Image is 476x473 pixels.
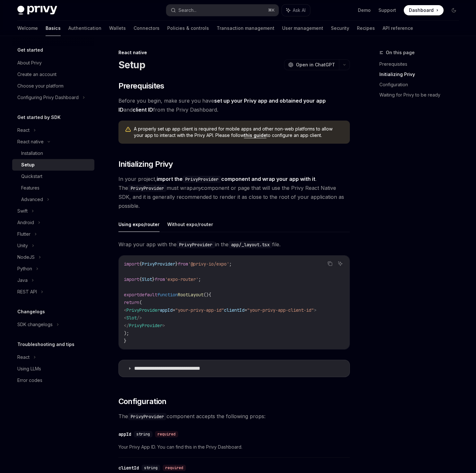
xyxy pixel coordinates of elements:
[209,292,211,298] span: {
[188,261,229,267] span: '@privy-io/expo'
[17,265,32,273] div: Python
[268,8,275,13] span: ⌘ K
[124,292,139,298] span: export
[217,21,274,36] a: Transaction management
[12,363,94,375] a: Using LLMs
[12,80,94,92] a: Choose your platform
[139,300,142,305] span: (
[118,174,350,210] span: In your project, . The must wrap component or page that will use the Privy React Native SDK, and ...
[178,6,196,14] div: Search...
[118,59,145,71] h1: Setup
[17,308,45,316] h5: Changelogs
[144,465,158,470] span: string
[137,315,142,321] span: />
[229,261,232,267] span: ;
[124,338,126,344] span: }
[124,330,129,336] span: );
[139,276,142,282] span: {
[124,261,139,267] span: import
[163,465,186,471] div: required
[175,261,178,267] span: }
[118,240,350,249] span: Wrap your app with the in the file.
[17,219,34,226] div: Android
[282,21,323,36] a: User management
[178,261,188,267] span: from
[12,159,94,171] a: Setup
[165,276,198,282] span: 'expo-router'
[128,413,167,420] code: PrivyProvider
[224,307,245,313] span: clientId
[198,276,201,282] span: ;
[17,276,28,284] div: Java
[12,148,94,159] a: Installation
[357,21,375,36] a: Recipes
[17,46,43,54] h5: Get started
[133,106,153,113] a: client ID
[129,323,162,328] span: PrivyProvider
[157,176,315,182] strong: import the component and wrap your app with it
[386,49,415,56] span: On this page
[12,69,94,80] a: Create an account
[177,241,215,248] code: PrivyProvider
[17,21,38,36] a: Welcome
[12,375,94,386] a: Error codes
[12,57,94,69] a: About Privy
[17,138,44,146] div: React native
[157,292,178,298] span: function
[118,49,350,56] div: React native
[126,315,137,321] span: Slot
[118,96,350,114] span: Before you begin, make sure you have and from the Privy Dashboard.
[21,196,43,203] div: Advanced
[109,21,126,36] a: Wallets
[118,81,164,91] span: Prerequisites
[379,69,464,80] a: Initializing Privy
[17,341,74,348] h5: Troubleshooting and tips
[155,276,165,282] span: from
[17,94,79,101] div: Configuring Privy Dashboard
[134,126,343,139] span: A properly set up app client is required for mobile apps and other non-web platforms to allow you...
[282,4,310,16] button: Ask AI
[245,307,247,313] span: =
[118,443,350,451] span: Your Privy App ID. You can find this in the Privy Dashboard.
[17,321,53,328] div: SDK changelogs
[166,4,279,16] button: Search...⌘K
[12,171,94,182] a: Quickstart
[284,59,339,70] button: Open in ChatGPT
[173,307,175,313] span: =
[17,126,30,134] div: React
[139,292,157,298] span: default
[17,353,30,361] div: React
[383,21,413,36] a: API reference
[21,173,42,180] div: Quickstart
[134,21,160,36] a: Connectors
[378,7,396,13] a: Support
[17,207,28,215] div: Swift
[17,82,64,90] div: Choose your platform
[126,307,160,313] span: PrivyProvider
[17,59,42,67] div: About Privy
[314,307,316,313] span: >
[17,376,42,384] div: Error codes
[409,7,434,13] span: Dashboard
[17,242,28,249] div: Unity
[229,241,272,248] code: app/_layout.tsx
[17,230,30,238] div: Flutter
[336,259,344,268] button: Ask AI
[128,185,167,192] code: PrivyProvider
[118,396,167,407] span: Configuration
[118,217,160,232] button: Using expo/router
[139,261,142,267] span: {
[142,276,152,282] span: Slot
[118,159,173,169] span: Initializing Privy
[124,300,139,305] span: return
[358,7,371,13] a: Demo
[203,292,209,298] span: ()
[118,97,326,113] a: set up your Privy app and obtained your app ID
[326,259,334,268] button: Copy the contents from the code block
[21,161,35,169] div: Setup
[379,80,464,90] a: Configuration
[17,365,41,373] div: Using LLMs
[162,323,165,328] span: >
[46,21,61,36] a: Basics
[293,7,306,13] span: Ask AI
